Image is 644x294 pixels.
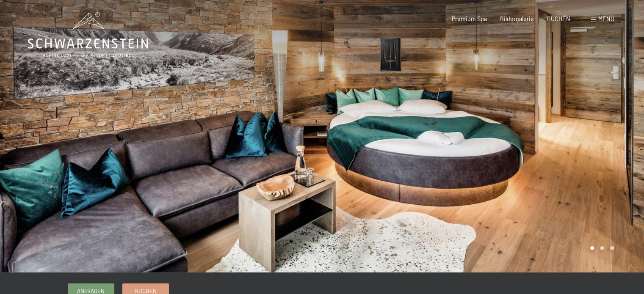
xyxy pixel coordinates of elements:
span: Menü [598,15,614,22]
a: BUCHEN [547,15,570,22]
a: Bildergalerie [500,15,534,22]
a: Premium Spa [452,15,487,22]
